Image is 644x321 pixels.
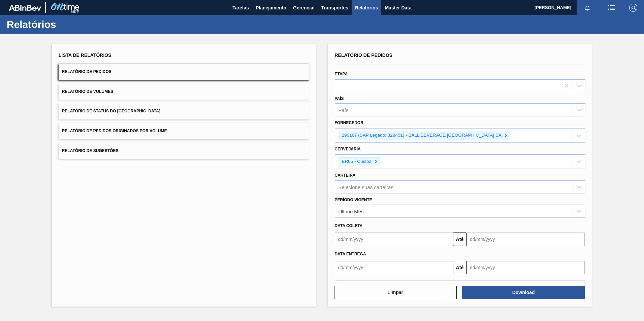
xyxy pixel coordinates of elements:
div: País [339,107,349,113]
button: Download [462,286,585,299]
label: Período Vigente [335,198,372,202]
input: dd/mm/yyyy [335,233,453,246]
span: Transportes [321,4,348,12]
label: Fornecedor [335,120,363,125]
button: Relatório de Volumes [59,83,310,100]
div: Selecione suas carteiras [339,184,393,190]
button: Até [453,233,466,246]
span: Lista de Relatórios [59,52,111,58]
img: Logout [629,4,637,12]
img: userActions [608,4,616,12]
span: Tarefas [232,4,249,12]
input: dd/mm/yyyy [466,261,585,274]
input: dd/mm/yyyy [466,233,585,246]
h1: Relatórios [7,21,126,28]
button: Limpar [334,286,457,299]
span: Relatório de Sugestões [62,148,119,153]
button: Relatório de Status do [GEOGRAPHIC_DATA] [59,103,310,119]
div: 290167 (SAP Legado: 328451) - BALL BEVERAGE [GEOGRAPHIC_DATA] SA [340,131,503,140]
span: Relatório de Volumes [62,89,113,94]
span: Planejamento [256,4,286,12]
span: Relatório de Status do [GEOGRAPHIC_DATA] [62,109,160,113]
span: Data coleta [335,223,363,228]
label: Cervejaria [335,147,361,151]
button: Até [453,261,466,274]
input: dd/mm/yyyy [335,261,453,274]
span: Gerencial [293,4,315,12]
div: Último Mês [339,209,364,214]
img: TNhmsLtSVTkK8tSr43FrP2fwEKptu5GPRR3wAAAABJRU5ErkJggg== [9,5,41,11]
button: Relatório de Sugestões [59,143,310,159]
span: Data entrega [335,252,366,256]
label: País [335,96,344,101]
span: Relatório de Pedidos Originados por Volume [62,129,167,133]
button: Relatório de Pedidos [59,64,310,80]
label: Etapa [335,72,348,76]
span: Relatórios [355,4,378,12]
label: Carteira [335,173,356,178]
span: Relatório de Pedidos [62,69,111,74]
div: BR05 - Cuiabá [340,157,373,166]
span: Master Data [385,4,411,12]
button: Notificações [577,3,598,12]
button: Relatório de Pedidos Originados por Volume [59,123,310,139]
span: Relatório de Pedidos [335,52,393,58]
